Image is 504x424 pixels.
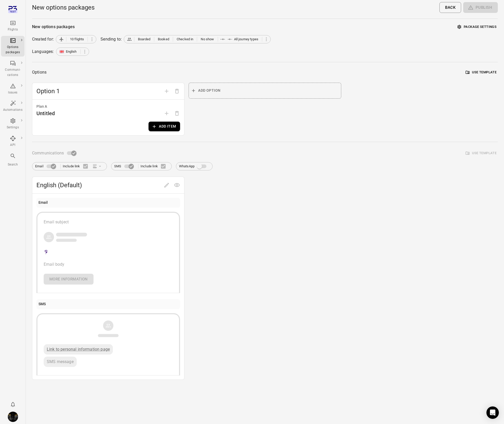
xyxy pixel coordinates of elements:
[234,37,259,42] span: All journey types
[161,182,172,187] span: Edit
[1,99,25,114] a: Automations
[3,162,22,167] div: Search
[6,410,20,424] button: Iris
[114,161,136,171] label: SMS
[179,161,210,171] label: WhatsApp
[456,23,498,31] button: Package settings
[161,88,172,93] span: Add option
[32,3,95,12] h1: New options packages
[32,49,54,55] div: Languages:
[8,412,18,422] img: images
[3,143,22,148] div: API
[36,104,180,109] div: Plan A
[32,36,54,42] div: Created for:
[36,109,55,117] div: Untitled
[1,151,25,169] button: Search
[56,48,89,56] div: English
[1,36,25,57] a: Options packages
[1,59,25,79] a: Communi-cations
[124,35,271,43] div: BoardedBookedChecked inNo showAll journey types
[3,90,22,95] div: Issues
[172,182,182,187] span: Preview
[32,150,64,157] span: Communications
[1,116,25,132] a: Settings
[8,399,18,410] button: Notifications
[464,68,498,76] button: Use template
[138,37,150,42] span: Boarded
[3,67,22,78] div: Communi-cations
[38,200,48,206] div: Email
[36,181,161,189] span: English (Default)
[32,24,75,30] div: New options packages
[3,107,22,113] div: Automations
[439,2,461,13] button: Back
[38,301,46,307] div: SMS
[70,37,84,42] span: 10 flights
[149,122,180,131] button: Add item
[56,35,97,43] div: 10 flights
[3,45,22,55] div: Options packages
[100,36,122,42] div: Sending to:
[3,125,22,130] div: Settings
[1,81,25,97] a: Issues
[141,161,169,172] label: Include link
[158,37,169,42] span: Booked
[32,69,46,76] div: Options
[201,37,214,42] span: No show
[172,111,182,116] span: Options need to have at least one plan
[161,111,172,116] span: Add plan
[63,161,91,172] label: Include link
[486,406,499,419] div: Open Intercom Messenger
[35,161,58,171] label: Email
[177,37,193,42] span: Checked in
[36,87,161,95] span: Option 1
[1,18,25,34] a: Flights
[172,88,182,93] span: Delete option
[66,49,77,54] span: English
[3,27,22,32] div: Flights
[1,134,25,149] a: API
